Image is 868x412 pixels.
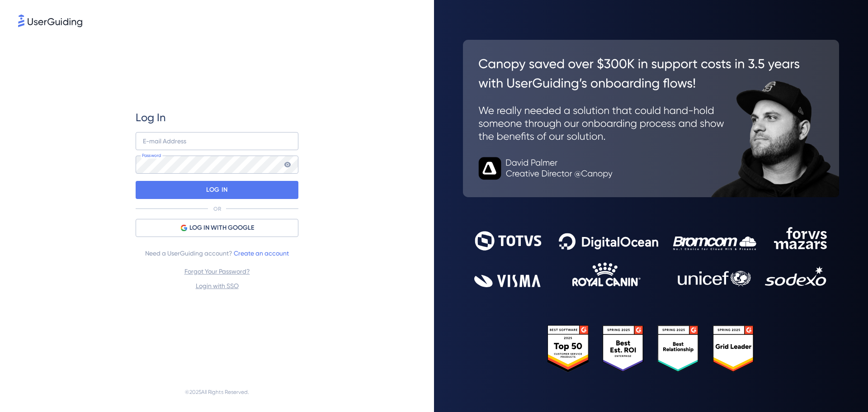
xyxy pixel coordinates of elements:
img: 26c0aa7c25a843aed4baddd2b5e0fa68.svg [463,40,839,197]
p: OR [213,205,221,213]
img: 25303e33045975176eb484905ab012ff.svg [547,325,755,373]
input: example@company.com [136,132,298,150]
img: 8faab4ba6bc7696a72372aa768b0286c.svg [18,14,82,27]
a: Create an account [234,250,289,257]
span: © 2025 All Rights Reserved. [185,387,249,398]
img: 9302ce2ac39453076f5bc0f2f2ca889b.svg [474,227,828,287]
a: Forgot Your Password? [184,268,250,275]
a: Login with SSO [196,282,239,289]
span: Log In [136,110,166,125]
span: Need a UserGuiding account? [145,248,289,259]
p: LOG IN [206,183,227,197]
span: LOG IN WITH GOOGLE [189,223,254,233]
